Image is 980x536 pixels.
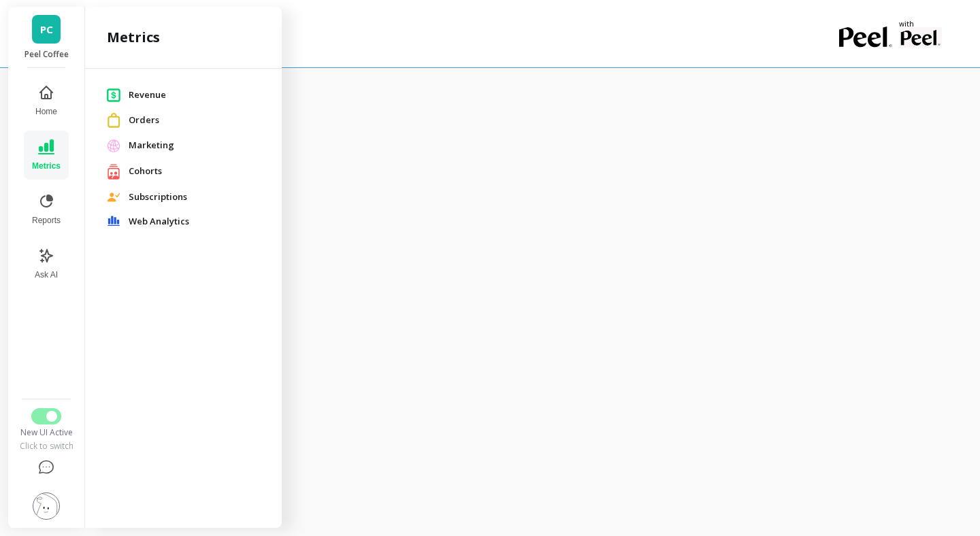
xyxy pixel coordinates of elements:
span: Marketing [129,139,260,152]
button: Help [18,452,74,484]
span: Cohorts [129,165,260,178]
img: [object Object] [107,139,120,152]
span: Ask AI [35,269,58,280]
p: with [899,20,942,27]
span: Web Analytics [129,215,260,229]
button: Reports [24,185,69,234]
button: Switch to Legacy UI [31,408,61,424]
span: Revenue [129,88,260,102]
div: New UI Active [18,427,74,438]
img: partner logo [899,27,942,48]
img: [object Object] [107,113,120,127]
div: Click to switch [18,441,74,452]
span: Subscriptions [129,190,260,204]
img: profile picture [33,492,60,520]
img: [object Object] [107,163,120,180]
img: [object Object] [107,192,120,202]
iframe: Omni Embed [114,95,953,509]
span: Metrics [32,161,61,171]
img: [object Object] [107,88,120,102]
p: Peel Coffee [22,49,71,60]
button: Metrics [24,131,69,180]
button: Home [24,76,69,125]
span: Home [35,106,57,117]
span: Orders [129,114,260,127]
span: Reports [32,215,61,226]
h2: Metrics [107,28,160,47]
span: PC [40,22,53,37]
img: [object Object] [107,216,120,227]
button: Ask AI [24,239,69,288]
button: Settings [18,484,74,528]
